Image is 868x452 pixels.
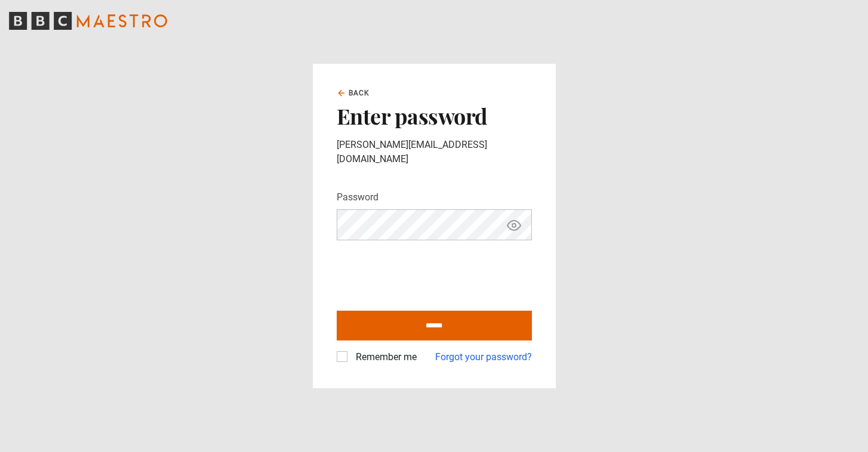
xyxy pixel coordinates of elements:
h2: Enter password [337,103,532,128]
label: Password [337,190,378,205]
svg: BBC Maestro [9,12,167,30]
label: Remember me [351,350,417,364]
a: Forgot your password? [435,350,532,364]
span: Back [349,88,370,98]
p: [PERSON_NAME][EMAIL_ADDRESS][DOMAIN_NAME] [337,138,532,166]
button: Show password [504,215,524,236]
a: Back [337,88,370,98]
iframe: reCAPTCHA [337,250,518,296]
